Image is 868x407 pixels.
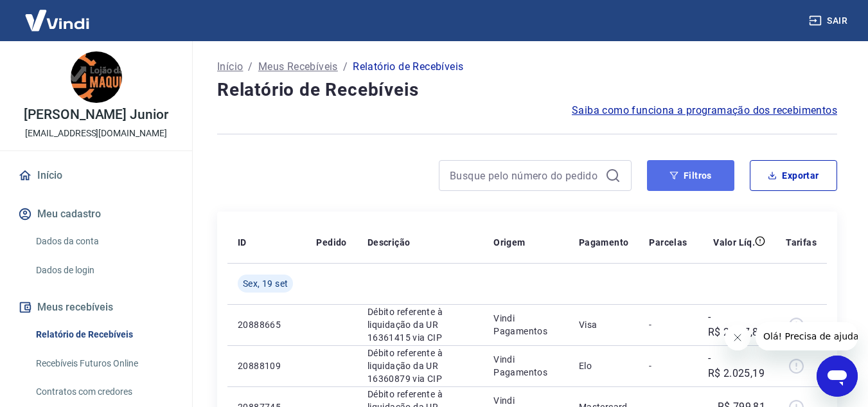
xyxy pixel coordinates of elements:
p: 20888665 [238,318,296,331]
button: Filtros [647,160,734,191]
span: Sex, 19 set [243,277,288,290]
button: Sair [806,9,853,33]
p: -R$ 2.025,19 [708,350,766,381]
a: Meus Recebíveis [258,59,338,75]
button: Exportar [750,160,837,191]
a: Dados da conta [31,228,177,255]
button: Meu cadastro [15,200,177,228]
p: [PERSON_NAME] Junior [24,108,168,122]
iframe: Mensagem da empresa [756,322,858,350]
a: Contratos com credores [31,379,177,405]
a: Recebíveis Futuros Online [31,350,177,377]
p: Origem [493,236,525,249]
iframe: Botão para abrir a janela de mensagens [817,356,858,397]
a: Dados de login [31,257,177,284]
p: Visa [579,318,629,331]
a: Relatório de Recebíveis [31,321,177,348]
img: ac771a6f-6b5d-4b04-8627-5a3ee31c9567.jpeg [71,51,122,103]
p: Parcelas [649,236,687,249]
p: Relatório de Recebíveis [353,59,463,75]
p: Vindi Pagamentos [493,312,558,338]
p: Descrição [368,236,411,249]
p: - [649,318,687,331]
p: ID [238,236,247,249]
p: Débito referente à liquidação da UR 16361415 via CIP [368,305,473,344]
p: Tarifas [786,236,817,249]
a: Saiba como funciona a programação dos recebimentos [572,103,837,118]
p: / [248,59,252,75]
input: Busque pelo número do pedido [450,166,600,185]
iframe: Fechar mensagem [725,325,750,350]
p: Pedido [316,236,346,249]
p: 20888109 [238,359,296,372]
img: Vindi [15,1,99,40]
p: - [649,359,687,372]
button: Meus recebíveis [15,293,177,321]
p: Valor Líq. [713,236,755,249]
p: Vindi Pagamentos [493,353,558,379]
p: Débito referente à liquidação da UR 16360879 via CIP [368,347,473,385]
span: Olá! Precisa de ajuda? [8,9,108,19]
p: / [343,59,348,75]
p: Pagamento [579,236,629,249]
p: [EMAIL_ADDRESS][DOMAIN_NAME] [25,127,167,140]
h4: Relatório de Recebíveis [217,77,837,103]
p: -R$ 2.547,88 [708,309,766,340]
a: Início [15,161,177,190]
a: Início [217,59,243,75]
p: Elo [579,359,629,372]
